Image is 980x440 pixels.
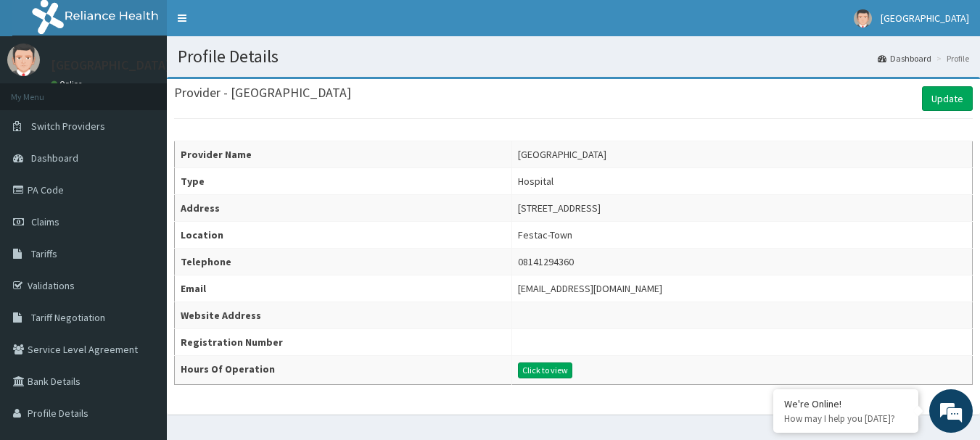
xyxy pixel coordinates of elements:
[175,141,512,168] th: Provider Name
[518,281,662,296] div: [EMAIL_ADDRESS][DOMAIN_NAME]
[175,168,512,195] th: Type
[31,247,57,260] span: Tariffs
[175,222,512,249] th: Location
[518,362,572,378] button: Click to view
[881,12,969,25] span: [GEOGRAPHIC_DATA]
[175,329,512,356] th: Registration Number
[51,79,86,89] a: Online
[518,254,574,269] div: 08141294360
[174,86,351,99] h3: Provider - [GEOGRAPHIC_DATA]
[175,302,512,329] th: Website Address
[854,9,872,28] img: User Image
[878,52,931,65] a: Dashboard
[175,195,512,222] th: Address
[518,228,572,242] div: Festac-Town
[784,412,907,425] p: How may I help you today?
[7,43,40,76] img: User Image
[518,147,606,162] div: [GEOGRAPHIC_DATA]
[175,275,512,302] th: Email
[51,59,170,72] p: [GEOGRAPHIC_DATA]
[175,249,512,275] th: Telephone
[518,201,601,215] div: [STREET_ADDRESS]
[518,174,553,188] div: Hospital
[31,215,59,228] span: Claims
[784,397,907,410] div: We're Online!
[31,311,105,324] span: Tariff Negotiation
[922,86,973,111] a: Update
[178,47,969,66] h1: Profile Details
[31,120,105,133] span: Switch Providers
[175,356,512,385] th: Hours Of Operation
[31,151,78,165] span: Dashboard
[933,52,969,65] li: Profile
